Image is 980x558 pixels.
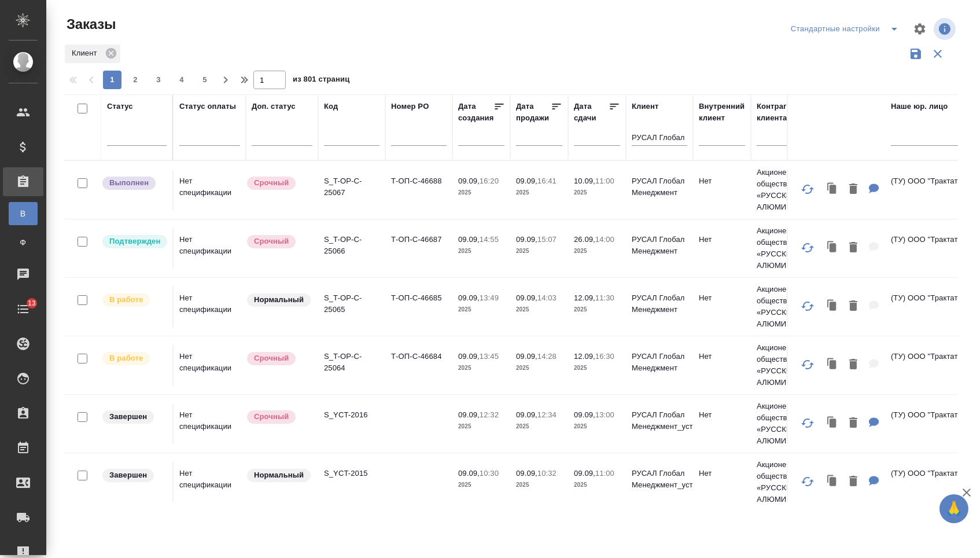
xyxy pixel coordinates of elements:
[794,234,821,262] button: Обновить
[174,403,246,444] td: Нет спецификации
[516,235,537,244] p: 09.09,
[905,43,927,65] button: Сохранить фильтры
[794,175,821,203] button: Обновить
[516,479,562,491] p: 2025
[385,345,452,386] td: Т-ОП-С-46684
[821,295,843,318] button: Клонировать
[458,187,504,199] p: 2025
[537,410,557,419] p: 12:34
[574,235,595,244] p: 26.09,
[109,353,143,364] p: В работе
[574,177,595,185] p: 10.09,
[179,101,236,112] div: Статус оплаты
[516,352,537,361] p: 09.09,
[65,45,120,63] div: Клиент
[109,469,147,481] p: Завершен
[196,71,214,89] button: 5
[246,351,312,366] div: Выставляется автоматически, если на указанный объем услуг необходимо больше времени в стандартном...
[944,497,964,521] span: 🙏
[64,15,116,34] span: Заказы
[699,175,745,187] p: Нет
[843,236,863,260] button: Удалить
[458,410,480,419] p: 09.09,
[516,293,537,302] p: 09.09,
[254,177,289,189] p: Срочный
[101,234,167,249] div: Выставляет КМ после уточнения всех необходимых деталей и получения согласия клиента на запуск. С ...
[537,352,557,361] p: 14:28
[843,470,863,494] button: Удалить
[574,101,609,124] div: Дата сдачи
[757,101,812,124] div: Контрагент клиента
[821,470,843,494] button: Клонировать
[254,469,304,481] p: Нормальный
[246,409,312,425] div: Выставляется автоматически, если на указанный объем услуг необходимо больше времени в стандартном...
[480,352,499,361] p: 13:45
[574,421,620,432] p: 2025
[574,293,595,302] p: 12.09,
[480,410,499,419] p: 12:32
[101,468,167,483] div: Выставляет КМ при направлении счета или после выполнения всех работ/сдачи заказа клиенту. Окончат...
[632,234,687,257] p: РУСАЛ Глобал Менеджмент
[385,287,452,327] td: Т-ОП-С-46685
[149,71,168,89] button: 3
[14,237,32,248] span: Ф
[458,421,504,432] p: 2025
[14,208,32,219] span: В
[699,101,745,124] div: Внутренний клиент
[516,187,562,199] p: 2025
[458,293,480,302] p: 09.09,
[516,245,562,257] p: 2025
[246,234,312,249] div: Выставляется автоматически, если на указанный объем услуг необходимо больше времени в стандартном...
[324,175,380,199] p: S_T-OP-C-25067
[391,101,429,112] div: Номер PO
[385,228,452,269] td: Т-ОП-С-46687
[480,235,499,244] p: 14:55
[72,47,101,59] p: Клиент
[537,293,557,302] p: 14:03
[458,352,480,361] p: 09.09,
[794,292,821,320] button: Обновить
[699,351,745,362] p: Нет
[172,74,191,86] span: 4
[174,462,246,502] td: Нет спецификации
[174,345,246,386] td: Нет спецификации
[757,284,812,330] p: Акционерное общество «РУССКИЙ АЛЮМИНИ...
[891,101,948,112] div: Наше юр. лицо
[516,362,562,374] p: 2025
[254,294,304,306] p: Нормальный
[252,101,296,112] div: Доп. статус
[458,177,480,185] p: 09.09,
[458,479,504,491] p: 2025
[843,353,863,377] button: Удалить
[595,469,614,478] p: 11:00
[906,15,934,43] span: Настроить таблицу
[9,231,38,254] a: Ф
[254,353,289,364] p: Срочный
[794,351,821,379] button: Обновить
[458,304,504,315] p: 2025
[794,468,821,495] button: Обновить
[757,401,812,447] p: Акционерное общество «РУССКИЙ АЛЮМИНИ...
[21,298,43,309] span: 13
[107,101,133,112] div: Статус
[794,409,821,437] button: Обновить
[632,409,687,432] p: РУСАЛ Глобал Менеджмент_уст
[516,304,562,315] p: 2025
[254,411,289,423] p: Срочный
[574,245,620,257] p: 2025
[516,469,537,478] p: 09.09,
[574,410,595,419] p: 09.09,
[109,411,147,423] p: Завершен
[574,352,595,361] p: 12.09,
[516,421,562,432] p: 2025
[821,412,843,435] button: Клонировать
[480,293,499,302] p: 13:49
[324,468,380,479] p: S_YCT-2015
[757,167,812,213] p: Акционерное общество «РУССКИЙ АЛЮМИНИ...
[821,236,843,260] button: Клонировать
[632,101,658,112] div: Клиент
[537,235,557,244] p: 15:07
[109,177,149,189] p: Выполнен
[632,175,687,199] p: РУСАЛ Глобал Менеджмент
[821,178,843,201] button: Клонировать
